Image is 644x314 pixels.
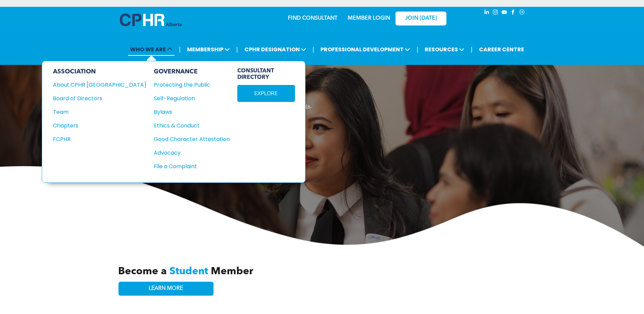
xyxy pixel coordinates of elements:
div: Board of Directors [53,94,137,103]
a: Social network [518,8,526,18]
li: | [417,42,418,56]
li: | [471,42,473,56]
div: ASSOCIATION [53,68,146,75]
a: Advocacy [154,149,230,157]
li: | [236,42,238,56]
a: EXPLORE [237,85,295,102]
a: FIND CONSULTANT [288,16,337,21]
span: Member [211,266,253,277]
a: MEMBER LOGIN [348,16,390,21]
span: CONSULTANT DIRECTORY [237,68,295,81]
div: File a Complaint [154,162,222,171]
span: RESOURCES [423,43,466,56]
div: Bylaws [154,108,222,116]
a: youtube [501,8,508,18]
div: Self-Regulation [154,94,222,103]
a: Self-Regulation [154,94,230,103]
div: Advocacy [154,149,222,157]
a: instagram [492,8,499,18]
a: FCPHR [53,135,146,143]
a: File a Complaint [154,162,230,171]
div: Team [53,108,137,116]
span: Become a [118,266,167,277]
span: CPHR DESIGNATION [242,43,308,56]
a: linkedin [483,8,491,18]
div: GOVERNANCE [154,68,230,75]
li: | [179,42,181,56]
a: Good Character Attestation [154,135,230,143]
a: Bylaws [154,108,230,116]
a: CAREER CENTRE [477,43,526,56]
span: WHO WE ARE [128,43,174,56]
a: Ethics & Conduct [154,121,230,130]
a: JOIN [DATE] [395,12,446,25]
a: Board of Directors [53,94,146,103]
a: LEARN MORE [118,282,214,296]
span: MEMBERSHIP [185,43,232,56]
a: About CPHR [GEOGRAPHIC_DATA] [53,81,146,89]
a: facebook [510,8,517,18]
a: Chapters [53,121,146,130]
a: Team [53,108,146,116]
li: | [313,42,314,56]
span: Student [169,266,208,277]
img: A blue and white logo for cp alberta [120,14,182,26]
span: JOIN [DATE] [405,15,437,22]
div: Protecting the Public [154,81,222,89]
span: PROFESSIONAL DEVELOPMENT [318,43,412,56]
div: Chapters [53,121,137,130]
span: LEARN MORE [149,285,183,292]
div: Good Character Attestation [154,135,222,143]
div: Ethics & Conduct [154,121,222,130]
a: Protecting the Public [154,81,230,89]
div: FCPHR [53,135,137,143]
div: About CPHR [GEOGRAPHIC_DATA] [53,81,137,89]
